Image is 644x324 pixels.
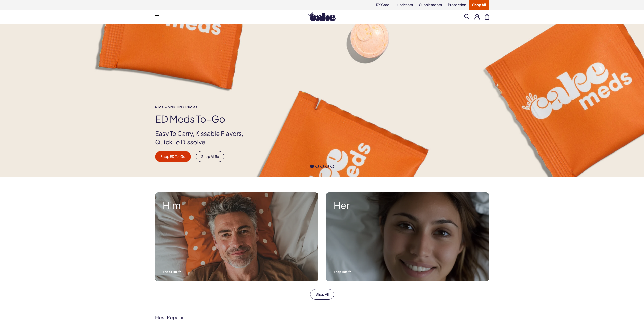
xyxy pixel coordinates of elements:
h1: ED Meds to-go [155,113,252,124]
a: Shop All [310,289,334,300]
p: Shop Him [163,270,311,274]
span: Stay Game time ready [155,105,252,108]
strong: Him [163,200,311,211]
img: Hello Cake [308,12,336,21]
a: Shop All Rx [196,151,224,162]
p: Easy To Carry, Kissable Flavors, Quick To Dissolve [155,129,252,146]
a: A woman smiling while lying in bed. Her Shop Her [322,188,493,285]
strong: Her [334,200,482,211]
p: Shop Her [334,270,482,274]
a: Shop ED To-Go [155,151,191,162]
a: A man smiling while lying in bed. Him Shop Him [151,188,322,285]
